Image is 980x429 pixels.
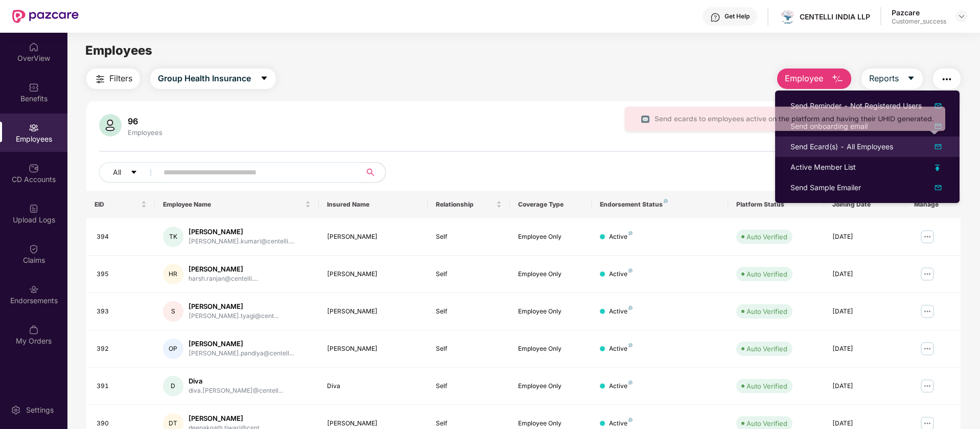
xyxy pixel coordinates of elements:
div: Employee Only [518,381,584,391]
img: svg+xml;base64,PHN2ZyB4bWxucz0iaHR0cDovL3d3dy53My5vcmcvMjAwMC9zdmciIHhtbG5zOnhsaW5rPSJodHRwOi8vd3... [831,73,844,85]
span: Group Health Insurance [158,72,251,85]
div: 394 [97,232,147,242]
div: Auto Verified [746,306,787,317]
img: svg+xml;base64,PHN2ZyBpZD0iQ2xhaW0iIHhtbG5zPSJodHRwOi8vd3d3LnczLm9yZy8yMDAwL3N2ZyIgd2lkdGg9IjIwIi... [29,244,39,254]
div: HR [163,264,183,284]
div: Platform Status [736,200,815,209]
img: svg+xml;base64,PHN2ZyBpZD0iRW5kb3JzZW1lbnRzIiB4bWxucz0iaHR0cDovL3d3dy53My5vcmcvMjAwMC9zdmciIHdpZH... [29,284,39,295]
span: caret-down [130,169,137,177]
th: EID [86,191,155,218]
span: caret-down [260,74,268,83]
div: Employee Only [518,307,584,317]
span: EID [95,200,139,209]
div: [PERSON_NAME].pandiya@centell... [189,349,294,358]
div: 390 [97,419,147,428]
th: Coverage Type [510,191,592,218]
button: Group Health Insurancecaret-down [150,69,276,89]
div: Diva [189,376,283,386]
button: Filters [86,69,140,89]
div: [DATE] [832,381,898,391]
img: uploadIcon [935,165,940,171]
div: Send Sample Emailer [790,182,861,193]
div: 391 [97,381,147,391]
div: Active [609,307,633,317]
div: Send Ecard(s) - All Employees [790,141,893,152]
div: [PERSON_NAME].kumari@centelli.... [189,237,294,246]
div: [PERSON_NAME] [327,344,420,354]
div: Employee Only [518,344,584,354]
img: manageButton [919,266,936,282]
div: Active [609,344,633,354]
img: svg+xml;base64,PHN2ZyBpZD0iTXlfT3JkZXJzIiBkYXRhLW5hbWU9Ik15IE9yZGVycyIgeG1sbnM9Imh0dHA6Ly93d3cudz... [29,325,39,335]
div: 395 [97,269,147,279]
span: All [113,167,121,178]
div: harsh.ranjan@centelli.... [189,274,258,284]
img: svg+xml;base64,PHN2ZyB4bWxucz0iaHR0cDovL3d3dy53My5vcmcvMjAwMC9zdmciIHdpZHRoPSIxNi4zNjMiIGhlaWdodD... [641,114,649,122]
div: [PERSON_NAME] [327,269,420,279]
div: Active [609,419,633,428]
div: Active [609,381,633,391]
img: svg+xml;base64,PHN2ZyBpZD0iQmVuZWZpdHMiIHhtbG5zPSJodHRwOi8vd3d3LnczLm9yZy8yMDAwL3N2ZyIgd2lkdGg9Ij... [29,82,39,93]
img: svg+xml;base64,PHN2ZyBpZD0iSG9tZSIgeG1sbnM9Imh0dHA6Ly93d3cudzMub3JnLzIwMDAvc3ZnIiB3aWR0aD0iMjAiIG... [29,42,39,52]
div: Employee Only [518,419,584,428]
img: svg+xml;base64,PHN2ZyB4bWxucz0iaHR0cDovL3d3dy53My5vcmcvMjAwMC9zdmciIHdpZHRoPSI4IiBoZWlnaHQ9IjgiIH... [628,231,633,235]
th: Relationship [428,191,509,218]
div: [PERSON_NAME] [327,307,420,317]
span: caret-down [907,74,915,83]
div: Customer_success [892,17,946,26]
img: svg+xml;base64,PHN2ZyB4bWxucz0iaHR0cDovL3d3dy53My5vcmcvMjAwMC9zdmciIHdpZHRoPSI4IiBoZWlnaHQ9IjgiIH... [628,418,633,422]
div: Active [609,232,633,242]
span: Employees [85,43,152,58]
div: Diva [327,381,420,391]
div: D [163,376,183,396]
img: svg+xml;base64,PHN2ZyBpZD0iVXBsb2FkX0xvZ3MiIGRhdGEtbmFtZT0iVXBsb2FkIExvZ3MiIHhtbG5zPSJodHRwOi8vd3... [29,204,39,214]
div: Get Help [725,12,750,20]
div: diva.[PERSON_NAME]@centell... [189,386,283,396]
div: [PERSON_NAME] [189,302,278,311]
button: search [360,162,386,183]
div: Endorsement Status [600,200,720,209]
img: manageButton [919,229,936,245]
div: Pazcare [892,8,946,17]
img: image001%20(5).png [780,9,795,24]
span: Send ecards to employees active on the platform and having their UHID generated. [655,112,934,121]
img: svg+xml;base64,PHN2ZyB4bWxucz0iaHR0cDovL3d3dy53My5vcmcvMjAwMC9zdmciIHdpZHRoPSI4IiBoZWlnaHQ9IjgiIH... [628,380,633,385]
img: svg+xml;base64,PHN2ZyBpZD0iSGVscC0zMngzMiIgeG1sbnM9Imh0dHA6Ly93d3cudzMub3JnLzIwMDAvc3ZnIiB3aWR0aD... [710,12,720,22]
th: Insured Name [319,191,428,218]
div: S [163,301,183,322]
div: 96 [126,116,165,126]
div: Auto Verified [746,232,787,242]
div: Self [436,269,501,279]
button: Allcaret-down [99,162,161,183]
span: Relationship [436,200,494,209]
div: Self [436,344,501,354]
img: svg+xml;base64,PHN2ZyBpZD0iQ0RfQWNjb3VudHMiIGRhdGEtbmFtZT0iQ0QgQWNjb3VudHMiIHhtbG5zPSJodHRwOi8vd3... [29,163,39,173]
div: [PERSON_NAME] [189,264,258,274]
div: [DATE] [832,419,898,428]
img: New Pazcare Logo [12,10,79,23]
div: 393 [97,307,147,317]
div: [PERSON_NAME] [327,232,420,242]
span: search [360,168,380,176]
div: [DATE] [832,344,898,354]
img: svg+xml;base64,PHN2ZyB4bWxucz0iaHR0cDovL3d3dy53My5vcmcvMjAwMC9zdmciIHhtbG5zOnhsaW5rPSJodHRwOi8vd3... [932,182,944,194]
img: dropDownIcon [932,100,944,112]
div: [DATE] [832,307,898,317]
div: TK [163,227,183,247]
img: svg+xml;base64,PHN2ZyBpZD0iRW1wbG95ZWVzIiB4bWxucz0iaHR0cDovL3d3dy53My5vcmcvMjAwMC9zdmciIHdpZHRoPS... [29,123,39,133]
div: CENTELLI INDIA LLP [800,12,870,21]
img: manageButton [919,341,936,357]
div: [PERSON_NAME].tyagi@cent... [189,311,278,321]
img: svg+xml;base64,PHN2ZyBpZD0iRHJvcGRvd24tMzJ4MzIiIHhtbG5zPSJodHRwOi8vd3d3LnczLm9yZy8yMDAwL3N2ZyIgd2... [958,12,966,20]
img: svg+xml;base64,PHN2ZyB4bWxucz0iaHR0cDovL3d3dy53My5vcmcvMjAwMC9zdmciIHhtbG5zOnhsaW5rPSJodHRwOi8vd3... [99,114,122,137]
div: Settings [23,405,57,415]
div: Active Member List [790,162,856,173]
div: 392 [97,344,147,354]
img: svg+xml;base64,PHN2ZyB4bWxucz0iaHR0cDovL3d3dy53My5vcmcvMjAwMC9zdmciIHdpZHRoPSI4IiBoZWlnaHQ9IjgiIH... [628,343,633,347]
img: svg+xml;base64,PHN2ZyB4bWxucz0iaHR0cDovL3d3dy53My5vcmcvMjAwMC9zdmciIHdpZHRoPSI4IiBoZWlnaHQ9IjgiIH... [664,199,668,203]
div: Employee Only [518,232,584,242]
img: manageButton [919,378,936,394]
div: Auto Verified [746,269,787,279]
div: Auto Verified [746,344,787,354]
div: [PERSON_NAME] [189,339,294,349]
